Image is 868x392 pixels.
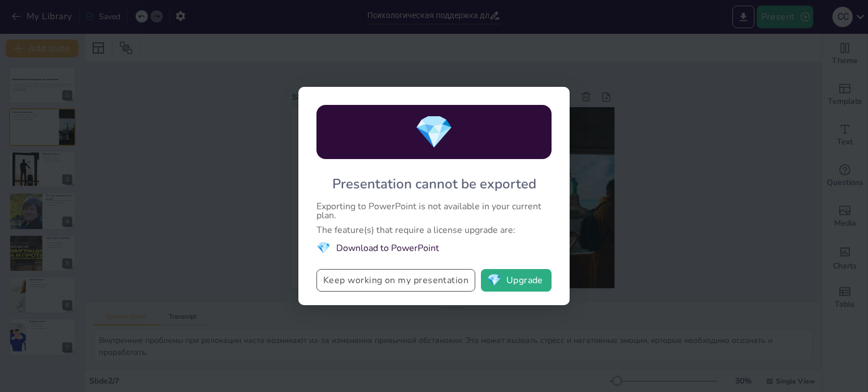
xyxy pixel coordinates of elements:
span: diamond [316,240,331,256]
li: Download to PowerPoint [316,240,552,256]
div: Presentation cannot be exported [332,175,536,193]
button: diamondUpgrade [481,269,552,292]
button: Keep working on my presentation [316,269,475,292]
span: diamond [487,275,501,286]
div: The feature(s) that require a license upgrade are: [316,226,552,235]
span: diamond [414,111,454,154]
div: Exporting to PowerPoint is not available in your current plan. [316,202,552,220]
